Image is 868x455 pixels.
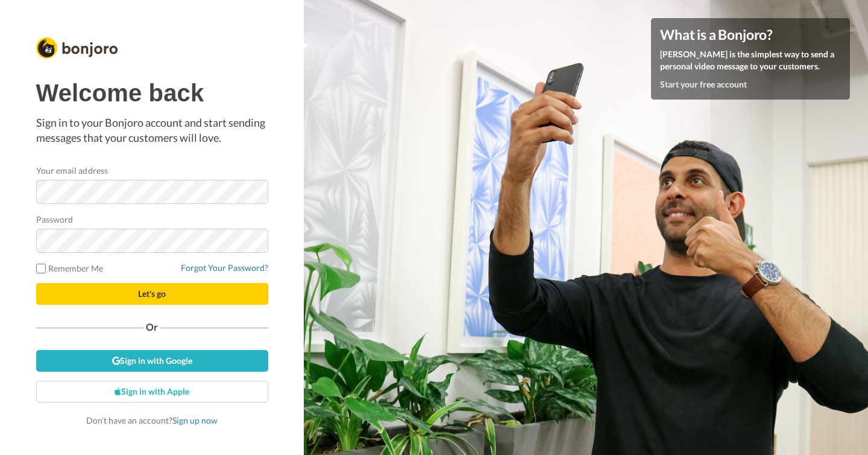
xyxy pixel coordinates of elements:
[36,381,268,402] a: Sign in with Apple
[172,415,218,425] a: Sign up now
[660,48,841,72] p: [PERSON_NAME] is the simplest way to send a personal video message to your customers.
[36,262,104,275] label: Remember Me
[36,80,268,106] h1: Welcome back
[36,164,108,177] label: Your email address
[86,415,218,425] span: Don’t have an account?
[660,79,747,89] a: Start your free account
[36,264,46,273] input: Remember Me
[36,283,268,305] button: Let's go
[36,115,268,146] p: Sign in to your Bonjoro account and start sending messages that your customers will love.
[36,350,268,372] a: Sign in with Google
[181,262,268,273] a: Forgot Your Password?
[143,323,160,331] span: Or
[660,27,841,42] h4: What is a Bonjoro?
[138,288,166,299] span: Let's go
[36,213,74,226] label: Password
